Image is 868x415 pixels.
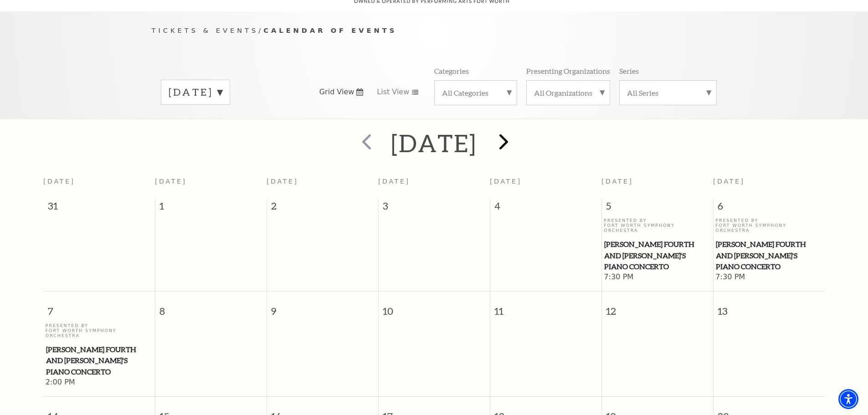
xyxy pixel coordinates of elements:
[155,178,187,185] span: [DATE]
[604,239,710,272] span: [PERSON_NAME] Fourth and [PERSON_NAME]'s Piano Concerto
[391,128,477,158] h2: [DATE]
[46,323,153,338] p: Presented By Fort Worth Symphony Orchestra
[715,272,822,282] span: 7:30 PM
[604,272,711,282] span: 7:30 PM
[434,66,469,76] p: Categories
[377,87,409,97] span: List View
[714,292,825,323] span: 13
[349,127,382,159] button: prev
[46,344,153,378] a: Brahms Fourth and Grieg's Piano Concerto
[838,389,858,409] div: Accessibility Menu
[263,26,397,34] span: Calendar of Events
[602,292,713,323] span: 12
[602,199,713,217] span: 5
[604,239,711,272] a: Brahms Fourth and Grieg's Piano Concerto
[627,88,709,97] label: All Series
[490,199,601,217] span: 4
[601,178,633,185] span: [DATE]
[713,178,745,185] span: [DATE]
[715,218,822,233] p: Presented By Fort Worth Symphony Orchestra
[604,218,711,233] p: Presented By Fort Worth Symphony Orchestra
[43,199,155,217] span: 31
[267,292,378,323] span: 9
[155,292,267,323] span: 8
[716,239,822,272] span: [PERSON_NAME] Fourth and [PERSON_NAME]'s Piano Concerto
[379,199,490,217] span: 3
[43,178,75,185] span: [DATE]
[267,178,298,185] span: [DATE]
[155,199,267,217] span: 1
[379,292,490,323] span: 10
[319,87,354,97] span: Grid View
[267,199,378,217] span: 2
[534,88,602,97] label: All Organizations
[526,66,610,76] p: Presenting Organizations
[152,25,717,36] p: /
[490,292,601,323] span: 11
[715,239,822,272] a: Brahms Fourth and Grieg's Piano Concerto
[169,85,222,99] label: [DATE]
[152,26,259,34] span: Tickets & Events
[46,378,153,388] span: 2:00 PM
[46,344,152,378] span: [PERSON_NAME] Fourth and [PERSON_NAME]'s Piano Concerto
[714,199,825,217] span: 6
[378,178,410,185] span: [DATE]
[619,66,639,76] p: Series
[442,88,509,97] label: All Categories
[486,127,519,159] button: next
[43,292,155,323] span: 7
[490,178,522,185] span: [DATE]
